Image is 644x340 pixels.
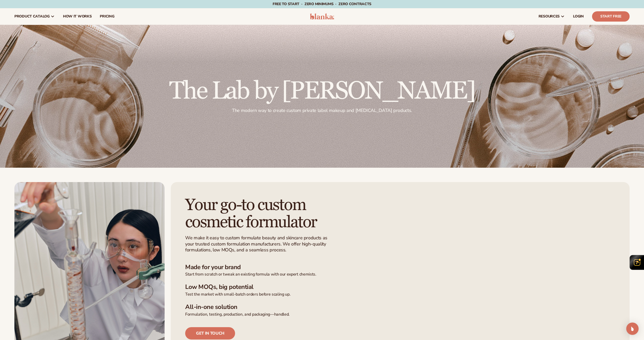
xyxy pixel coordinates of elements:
[592,11,630,22] a: Start Free
[185,283,615,291] h3: Low MOQs, big potential
[539,14,560,18] span: resources
[185,312,615,317] p: Formulation, testing, production, and packaging—handled.
[10,8,59,25] a: product catalog
[185,292,615,297] p: Test the market with small-batch orders before scaling up.
[185,272,615,277] p: Start from scratch or tweak an existing formula with our expert chemists.
[185,235,330,253] p: We make it easy to custom formulate beauty and skincare products as your trusted custom formulati...
[185,196,342,231] h1: Your go-to custom cosmetic formulator
[185,327,235,339] a: Get in touch
[14,14,50,18] span: product catalog
[185,263,615,271] h3: Made for your brand
[96,8,118,25] a: pricing
[573,14,584,18] span: LOGIN
[273,2,371,6] span: Free to start · ZERO minimums · ZERO contracts
[569,8,588,25] a: LOGIN
[100,14,114,18] span: pricing
[169,108,475,114] p: The modern way to create custom private label makeup and [MEDICAL_DATA] products.
[185,303,615,311] h3: All-in-one solution
[626,323,639,335] div: Open Intercom Messenger
[169,79,475,103] h2: The Lab by [PERSON_NAME]
[63,14,92,18] span: How It Works
[59,8,96,25] a: How It Works
[534,8,569,25] a: resources
[310,13,334,20] img: logo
